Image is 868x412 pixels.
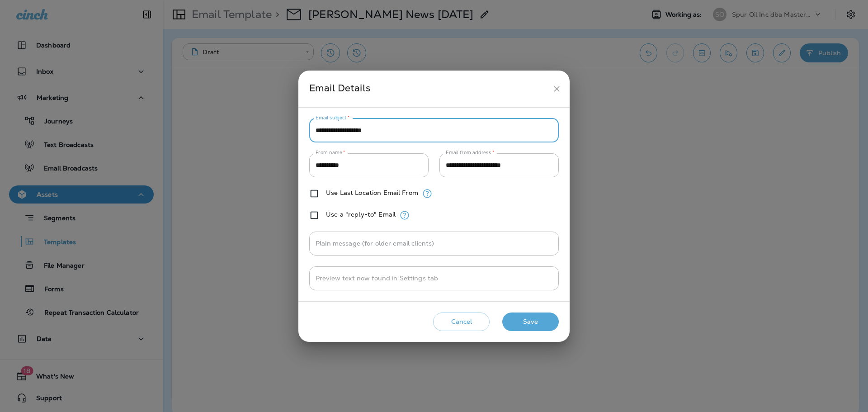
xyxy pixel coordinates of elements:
button: Save [502,313,559,331]
label: Use Last Location Email From [326,189,418,196]
button: Cancel [433,313,490,331]
label: Email subject [316,114,350,121]
label: From name [316,149,345,156]
div: Email Details [309,81,548,97]
button: close [548,81,565,97]
label: Use a "reply-to" Email [326,211,396,218]
label: Email from address [446,149,494,156]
